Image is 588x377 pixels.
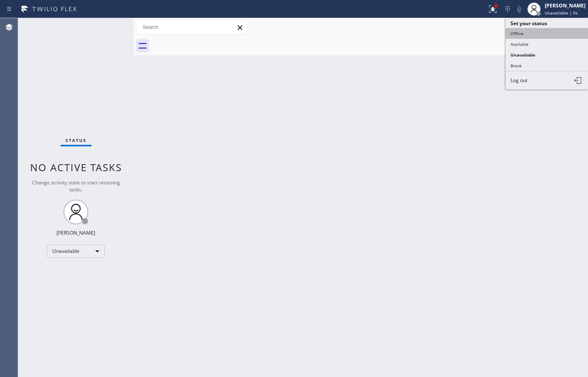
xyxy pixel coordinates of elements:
button: Mute [513,3,525,15]
input: Search [136,21,247,34]
div: [PERSON_NAME] [545,2,586,9]
div: Unavailable [47,245,105,258]
span: No active tasks [30,160,122,174]
span: Status [66,137,87,143]
span: Unavailable | 0s [545,10,578,16]
span: Change activity state to start receiving tasks. [32,179,120,193]
div: [PERSON_NAME] [56,229,95,236]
